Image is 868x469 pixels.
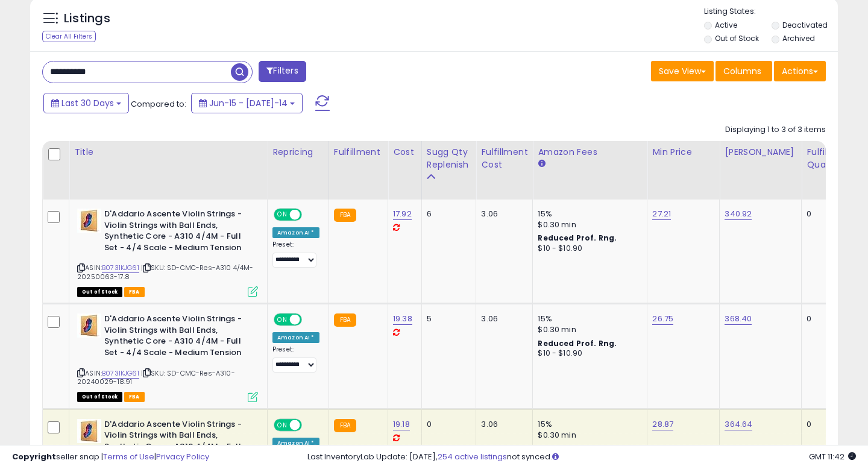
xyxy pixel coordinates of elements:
img: 41LhnAW989L._SL40_.jpg [77,209,101,233]
div: Fulfillable Quantity [807,146,848,171]
a: 26.75 [652,313,673,325]
div: 15% [538,313,638,324]
div: Amazon AI * [272,227,319,238]
div: 3.06 [481,419,523,430]
a: 19.38 [393,313,412,325]
a: 27.21 [652,208,671,220]
p: Listing States: [704,6,838,17]
div: Cost [393,146,417,159]
small: FBA [334,419,356,432]
div: ASIN: [77,209,258,295]
div: Amazon Fees [538,146,642,159]
button: Columns [715,61,772,81]
div: $10 - $10.90 [538,244,638,254]
span: | SKU: SD-CMC-Res-A310 4/4M-20250063-17.8 [77,263,254,281]
div: Sugg Qty Replenish [427,146,471,171]
span: OFF [300,420,319,430]
a: 17.92 [393,208,412,220]
span: Columns [723,65,761,77]
label: Deactivated [782,20,828,30]
div: 15% [538,209,638,219]
b: Reduced Prof. Rng. [538,338,617,348]
img: 41LhnAW989L._SL40_.jpg [77,419,101,443]
span: Jun-15 - [DATE]-14 [209,97,288,109]
b: Reduced Prof. Rng. [538,233,617,243]
a: B0731KJG61 [102,263,139,273]
div: Displaying 1 to 3 of 3 items [725,124,826,136]
div: Fulfillment [334,146,383,159]
a: Terms of Use [103,451,154,462]
div: Clear All Filters [42,31,96,42]
a: B0731KJG61 [102,368,139,379]
span: | SKU: SD-CMC-Res-A310-20240029-18.91 [77,368,235,386]
small: Amazon Fees. [538,159,545,169]
label: Out of Stock [715,33,759,43]
div: 6 [427,209,467,219]
a: Privacy Policy [156,451,209,462]
label: Active [715,20,737,30]
span: FBA [124,287,145,297]
button: Jun-15 - [DATE]-14 [191,93,303,113]
div: Title [74,146,262,159]
a: 19.18 [393,418,410,430]
div: 0 [807,209,844,219]
b: D'Addario Ascente Violin Strings - Violin Strings with Ball Ends, Synthetic Core - A310 4/4M - Fu... [104,419,251,467]
div: 0 [807,419,844,430]
span: Last 30 Days [61,97,114,109]
button: Filters [259,61,306,82]
div: 3.06 [481,313,523,324]
span: OFF [300,210,319,220]
label: Archived [782,33,815,43]
div: 3.06 [481,209,523,219]
div: [PERSON_NAME] [725,146,796,159]
span: OFF [300,315,319,325]
button: Actions [774,61,826,81]
h5: Listings [64,10,110,27]
a: 364.64 [725,418,752,430]
span: All listings that are currently out of stock and unavailable for purchase on Amazon [77,287,122,297]
div: 15% [538,419,638,430]
div: Min Price [652,146,714,159]
div: Amazon AI * [272,332,319,343]
span: ON [275,420,290,430]
a: 340.92 [725,208,752,220]
a: 28.87 [652,418,673,430]
div: $0.30 min [538,324,638,335]
span: ON [275,210,290,220]
small: FBA [334,313,356,327]
div: Repricing [272,146,324,159]
button: Save View [651,61,714,81]
span: 2025-08-14 11:42 GMT [809,451,856,462]
div: seller snap | | [12,452,209,463]
b: D'Addario Ascente Violin Strings - Violin Strings with Ball Ends, Synthetic Core - A310 4/4M - Fu... [104,313,251,361]
th: Please note that this number is a calculation based on your required days of coverage and your ve... [421,141,476,200]
div: $10 - $10.90 [538,348,638,359]
span: All listings that are currently out of stock and unavailable for purchase on Amazon [77,392,122,402]
div: $0.30 min [538,219,638,230]
b: D'Addario Ascente Violin Strings - Violin Strings with Ball Ends, Synthetic Core - A310 4/4M - Fu... [104,209,251,256]
span: FBA [124,392,145,402]
div: 5 [427,313,467,324]
span: ON [275,315,290,325]
img: 41LhnAW989L._SL40_.jpg [77,313,101,338]
small: FBA [334,209,356,222]
button: Last 30 Days [43,93,129,113]
div: Preset: [272,241,319,268]
a: 368.40 [725,313,752,325]
div: Fulfillment Cost [481,146,527,171]
strong: Copyright [12,451,56,462]
span: Compared to: [131,98,186,110]
div: 0 [807,313,844,324]
div: 0 [427,419,467,430]
a: 254 active listings [438,451,507,462]
div: ASIN: [77,313,258,400]
div: $0.30 min [538,430,638,441]
div: Last InventoryLab Update: [DATE], not synced. [307,452,856,463]
div: Preset: [272,345,319,373]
